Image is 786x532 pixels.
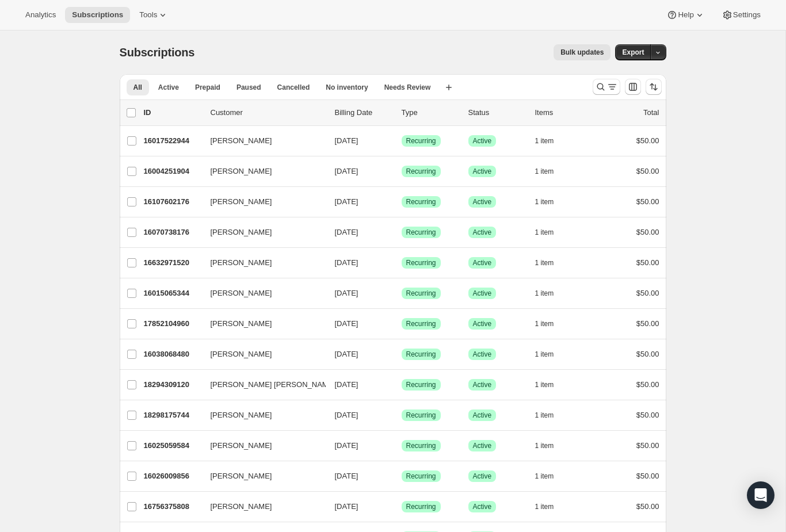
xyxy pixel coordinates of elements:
p: 16070738176 [144,227,201,238]
p: 16107602176 [144,196,201,208]
span: Tools [139,10,157,20]
button: Tools [132,7,175,23]
span: 1 item [535,380,554,389]
button: Analytics [18,7,63,23]
span: $50.00 [636,472,659,480]
span: [PERSON_NAME] [211,470,272,482]
button: 1 item [535,255,567,271]
p: 17852104960 [144,318,201,330]
button: [PERSON_NAME] [204,132,319,150]
div: 16107602176[PERSON_NAME][DATE]SuccessRecurringSuccessActive1 item$50.00 [144,194,659,210]
button: Customize table column order and visibility [625,79,641,95]
span: [DATE] [335,350,358,358]
button: Export [615,44,651,60]
button: Settings [715,7,768,23]
p: 16017522944 [144,135,201,147]
div: 16015065344[PERSON_NAME][DATE]SuccessRecurringSuccessActive1 item$50.00 [144,285,659,301]
div: 16038068480[PERSON_NAME][DATE]SuccessRecurringSuccessActive1 item$50.00 [144,346,659,362]
p: 16004251904 [144,166,201,177]
span: 1 item [535,350,554,359]
div: 18294309120[PERSON_NAME] [PERSON_NAME][DATE]SuccessRecurringSuccessActive1 item$50.00 [144,377,659,393]
span: $50.00 [636,167,659,175]
span: Recurring [406,441,436,450]
div: IDCustomerBilling DateTypeStatusItemsTotal [144,107,659,118]
button: 1 item [535,377,567,393]
span: [DATE] [335,441,358,450]
div: 16070738176[PERSON_NAME][DATE]SuccessRecurringSuccessActive1 item$50.00 [144,224,659,240]
button: [PERSON_NAME] [204,193,319,211]
span: [PERSON_NAME] [211,440,272,451]
span: 1 item [535,411,554,420]
button: [PERSON_NAME] [204,497,319,516]
span: Help [678,10,693,20]
button: 1 item [535,316,567,332]
p: 18298175744 [144,409,201,421]
span: [DATE] [335,228,358,236]
button: [PERSON_NAME] [204,162,319,181]
p: 16038068480 [144,349,201,360]
span: 1 item [535,502,554,511]
span: [DATE] [335,258,358,267]
button: 1 item [535,438,567,454]
span: [PERSON_NAME] [211,288,272,299]
span: Recurring [406,258,436,267]
div: 16017522944[PERSON_NAME][DATE]SuccessRecurringSuccessActive1 item$50.00 [144,133,659,149]
span: 1 item [535,228,554,237]
button: Subscriptions [65,7,130,23]
span: $50.00 [636,258,659,267]
span: Bulk updates [560,48,604,57]
span: $50.00 [636,319,659,328]
span: [DATE] [335,167,358,175]
button: [PERSON_NAME] [204,223,319,242]
button: [PERSON_NAME] [204,437,319,455]
span: Active [473,167,492,176]
span: 1 item [535,167,554,176]
span: $50.00 [636,502,659,511]
span: All [133,83,142,92]
button: Help [659,7,712,23]
span: [PERSON_NAME] [211,135,272,147]
div: Open Intercom Messenger [747,481,774,509]
button: 1 item [535,499,567,515]
p: Billing Date [335,107,392,118]
div: 16756375808[PERSON_NAME][DATE]SuccessRecurringSuccessActive1 item$50.00 [144,499,659,515]
span: Recurring [406,228,436,237]
button: 1 item [535,224,567,240]
span: [PERSON_NAME] [211,409,272,421]
span: $50.00 [636,411,659,419]
span: [PERSON_NAME] [211,257,272,269]
span: [PERSON_NAME] [211,166,272,177]
div: 16025059584[PERSON_NAME][DATE]SuccessRecurringSuccessActive1 item$50.00 [144,438,659,454]
span: Needs Review [384,83,431,92]
span: $50.00 [636,197,659,206]
span: Cancelled [277,83,310,92]
div: 16004251904[PERSON_NAME][DATE]SuccessRecurringSuccessActive1 item$50.00 [144,163,659,179]
span: 1 item [535,197,554,206]
span: No inventory [326,83,368,92]
div: 17852104960[PERSON_NAME][DATE]SuccessRecurringSuccessActive1 item$50.00 [144,316,659,332]
span: [PERSON_NAME] [PERSON_NAME] [211,379,335,391]
button: 1 item [535,194,567,210]
span: Active [473,441,492,450]
span: [DATE] [335,289,358,297]
button: Search and filter results [593,79,620,95]
span: Active [473,319,492,328]
button: 1 item [535,346,567,362]
button: Sort the results [646,79,662,95]
button: Bulk updates [554,44,611,60]
span: Settings [733,10,761,20]
span: Subscriptions [120,46,195,59]
span: [DATE] [335,197,358,206]
span: Active [473,350,492,359]
span: Recurring [406,136,436,146]
span: Active [473,472,492,481]
span: 1 item [535,136,554,146]
span: Active [473,258,492,267]
span: Recurring [406,380,436,389]
span: Analytics [25,10,56,20]
span: [PERSON_NAME] [211,349,272,360]
button: Create new view [440,79,458,95]
div: 16632971520[PERSON_NAME][DATE]SuccessRecurringSuccessActive1 item$50.00 [144,255,659,271]
button: [PERSON_NAME] [PERSON_NAME] [204,376,319,394]
span: [DATE] [335,380,358,389]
